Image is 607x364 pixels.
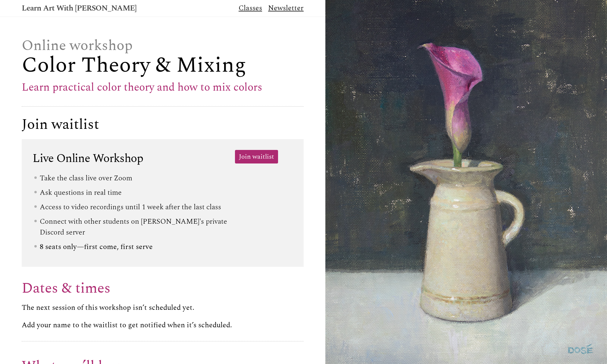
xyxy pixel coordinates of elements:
[40,216,228,238] p: Connect with other students on [PERSON_NAME]'s private Discord server
[22,79,304,96] p: Learn practical color theory and how to mix colors
[22,281,304,296] h2: Dates & times
[33,150,228,168] h1: Live Online Workshop
[22,54,304,76] h2: Color Theory & Mixing
[40,187,228,198] p: Ask questions in real time
[22,117,304,132] h3: Join waitlist
[239,3,262,14] a: Classes
[40,202,228,213] p: Access to video recordings until 1 week after the last class
[22,320,304,331] p: Add your name to the waitlist to get notified when it’s scheduled.
[22,303,304,313] p: The next session of this workshop isn’t scheduled yet.
[40,173,228,184] p: Take the class live over Zoom
[40,241,153,252] strong: 8 seats only—first come, first serve
[22,39,304,53] h3: Online workshop
[235,150,278,164] button: Join waitlist
[268,3,304,14] a: Newsletter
